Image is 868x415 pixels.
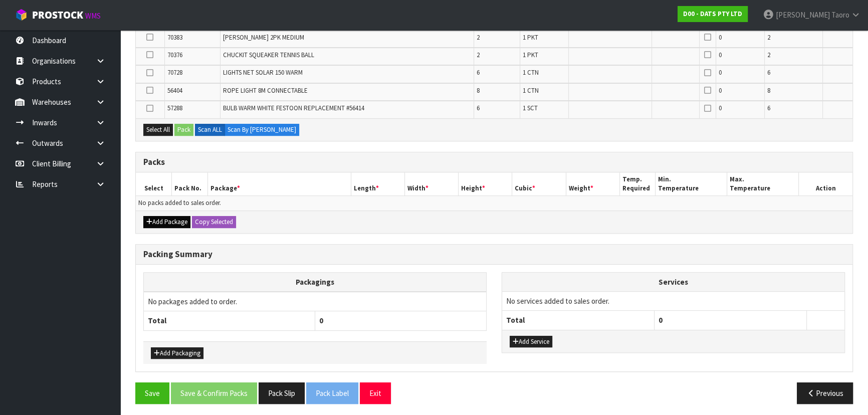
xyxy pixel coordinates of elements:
span: ProStock [32,9,83,22]
th: Max. Temperature [727,172,799,196]
span: 1 PKT [523,33,538,42]
span: 0 [659,315,663,325]
th: Total [144,311,315,330]
button: Select All [143,124,173,136]
span: 2 [767,51,770,59]
span: 8 [477,86,480,95]
th: Total [502,311,655,330]
h3: Packs [143,157,845,167]
span: 70728 [167,68,182,77]
button: Save [135,382,169,404]
th: Packagings [144,272,487,292]
span: 1 PKT [523,51,538,59]
span: 0 [719,33,722,42]
button: Add Packaging [151,347,203,359]
button: Add Package [143,216,190,228]
strong: D00 - DATS PTY LTD [683,10,742,18]
td: No packages added to order. [144,292,487,311]
span: 0 [719,68,722,77]
span: Taoro [831,10,849,20]
th: Width [404,172,458,196]
span: 0 [719,86,722,95]
span: 70376 [167,51,182,59]
th: Select [136,172,172,196]
label: Scan By [PERSON_NAME] [225,124,299,136]
th: Action [799,172,852,196]
span: CHUCKIT SQUEAKER TENNIS BALL [223,51,314,59]
span: 6 [477,68,480,77]
span: 57288 [167,104,182,112]
th: Cubic [512,172,566,196]
button: Add Service [510,336,552,348]
span: 1 SCT [523,104,538,112]
span: 2 [477,33,480,42]
img: cube-alt.png [15,9,28,21]
th: Height [459,172,512,196]
button: Copy Selected [192,216,236,228]
th: Temp. Required [619,172,656,196]
span: 1 CTN [523,86,539,95]
button: Previous [797,382,853,404]
label: Scan ALL [195,124,225,136]
span: 6 [767,104,770,112]
span: LIGHTS NET SOLAR 150 WARM [223,68,303,77]
h3: Packing Summary [143,250,845,259]
span: [PERSON_NAME] [776,10,830,20]
button: Save & Confirm Packs [171,382,257,404]
span: 0 [319,316,323,325]
th: Package [207,172,351,196]
th: Pack No. [172,172,208,196]
th: Min. Temperature [656,172,727,196]
button: Pack Slip [259,382,305,404]
button: Pack [174,124,193,136]
th: Weight [566,172,619,196]
a: D00 - DATS PTY LTD [678,6,748,22]
th: Services [502,273,844,292]
span: 0 [719,104,722,112]
span: 1 CTN [523,68,539,77]
span: 2 [477,51,480,59]
th: Length [351,172,404,196]
span: 2 [767,33,770,42]
span: 56404 [167,86,182,95]
span: 6 [477,104,480,112]
button: Exit [360,382,391,404]
span: BULB WARM WHITE FESTOON REPLACEMENT #56414 [223,104,364,112]
td: No services added to sales order. [502,292,844,311]
span: 6 [767,68,770,77]
button: Pack Label [306,382,358,404]
small: WMS [85,11,101,21]
td: No packs added to sales order. [136,196,852,211]
span: ROPE LIGHT 8M CONNECTABLE [223,86,308,95]
span: 70383 [167,33,182,42]
span: 8 [767,86,770,95]
span: 0 [719,51,722,59]
span: [PERSON_NAME] 2PK MEDIUM [223,33,304,42]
